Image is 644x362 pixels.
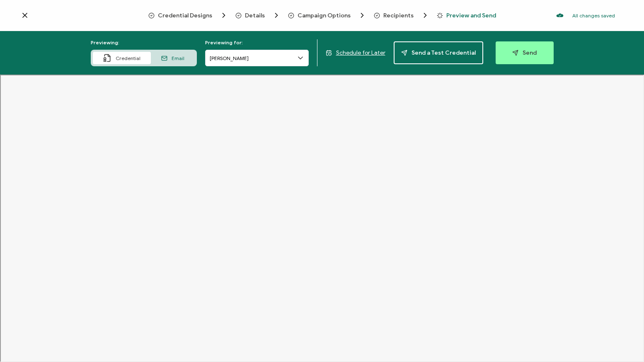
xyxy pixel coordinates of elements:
[496,41,554,64] button: Send
[603,322,644,362] iframe: Chat Widget
[148,11,228,19] span: Credential Designs
[374,11,429,19] span: Recipients
[288,11,366,19] span: Campaign Options
[336,49,385,56] span: Schedule for Later
[383,12,414,19] span: Recipients
[572,12,615,19] p: All changes saved
[446,12,496,19] span: Preview and Send
[116,55,140,61] span: Credential
[512,50,537,56] span: Send
[158,12,212,19] span: Credential Designs
[205,39,243,46] span: Previewing for:
[235,11,281,19] span: Details
[148,11,496,19] div: Breadcrumb
[172,55,184,61] span: Email
[245,12,265,19] span: Details
[437,12,496,19] span: Preview and Send
[298,12,351,19] span: Campaign Options
[394,41,483,64] button: Send a Test Credential
[91,39,119,46] span: Previewing:
[401,50,476,56] span: Send a Test Credential
[205,50,309,66] input: Search recipient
